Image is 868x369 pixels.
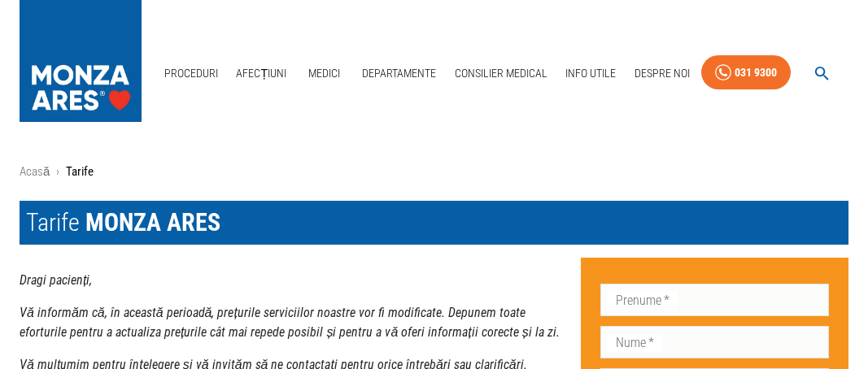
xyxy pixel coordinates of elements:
a: Departamente [355,57,443,90]
span: MONZA ARES [85,208,220,237]
strong: Vă informăm că, în această perioadă, prețurile serviciilor noastre vor fi modificate. Depunem toa... [20,305,560,340]
a: Despre Noi [628,57,696,90]
a: Medici [299,57,351,90]
a: Proceduri [158,57,225,90]
a: 031 9300 [701,55,791,90]
li: › [56,163,59,181]
nav: breadcrumb [20,163,848,181]
p: Tarife [66,163,94,181]
a: Acasă [20,164,50,179]
div: 031 9300 [735,63,777,83]
a: Afecțiuni [229,57,293,90]
a: Consilier Medical [448,57,554,90]
h1: Tarife [20,201,848,245]
a: Info Utile [559,57,622,90]
strong: Dragi pacienți, [20,272,92,288]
